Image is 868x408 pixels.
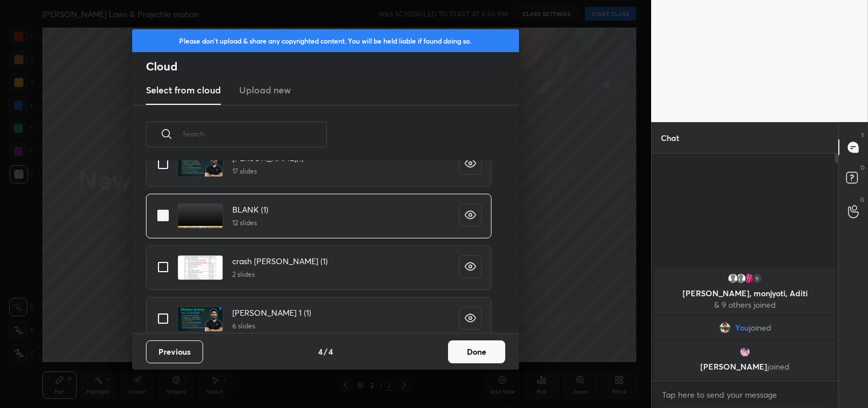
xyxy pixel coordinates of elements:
h4: 4 [318,346,323,358]
p: & 9 others joined [661,300,829,309]
h5: 2 slides [232,269,328,280]
div: grid [652,266,838,380]
h4: crash [PERSON_NAME] (1) [232,255,328,267]
button: Previous [146,340,203,363]
div: 9 [751,273,763,284]
h5: 12 slides [232,218,268,228]
button: Done [448,340,505,363]
div: Please don't upload & share any copyrighted content. You will be held liable if found doing so. [132,29,519,52]
span: joined [748,323,771,332]
div: grid [132,160,505,334]
h2: Cloud [146,59,519,74]
p: G [860,195,865,204]
h3: Select from cloud [146,83,221,97]
h4: 4 [328,346,333,358]
h4: BLANK (1) [232,203,268,215]
span: You [735,323,748,332]
img: 17296793802RHYW0.pdf [177,255,223,280]
img: 174402577481ICEQ.pdf [177,307,223,332]
h4: [PERSON_NAME] 1 (1) [232,307,311,319]
img: 170625990725YAY1.pdf [177,152,223,177]
img: fe2e9954c59141afa7a06eaf5a14bd76.jpg [739,346,751,358]
img: f94f666b75404537a3dc3abc1e0511f3.jpg [719,322,730,334]
input: Search [183,109,327,158]
p: [PERSON_NAME], monjyoti, Aditi [661,289,829,298]
img: default.png [735,273,747,284]
h5: 6 slides [232,321,311,331]
p: [PERSON_NAME] [661,362,829,371]
p: Chat [652,123,688,153]
img: 1713940138RI400F.pdf [177,203,223,229]
h4: / [324,346,327,358]
img: default.png [727,273,739,284]
p: T [861,131,865,140]
span: joined [767,361,790,372]
h5: 17 slides [232,166,304,176]
p: D [861,163,865,172]
img: fbcbfb64e9da40ca9bb0dbd01b482c84.jpg [743,273,755,284]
